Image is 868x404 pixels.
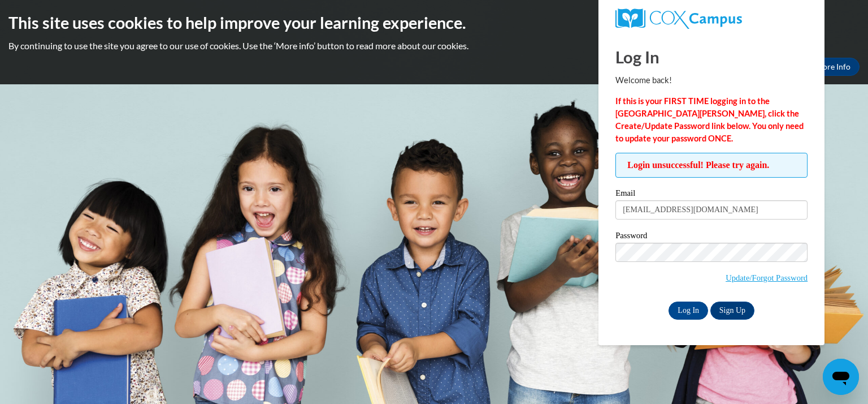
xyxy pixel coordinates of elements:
p: By continuing to use the site you agree to our use of cookies. Use the ‘More info’ button to read... [8,40,860,52]
h2: This site uses cookies to help improve your learning experience. [8,11,860,34]
a: Update/Forgot Password [726,273,808,282]
label: Email [615,189,808,200]
a: More Info [806,58,860,76]
h1: Log In [615,45,808,68]
iframe: Button to launch messaging window [823,359,859,395]
p: Welcome back! [615,74,808,87]
a: COX Campus [615,8,808,29]
input: Log In [669,302,708,320]
img: COX Campus [615,8,742,29]
span: Login unsuccessful! Please try again. [615,153,808,178]
strong: If this is your FIRST TIME logging in to the [GEOGRAPHIC_DATA][PERSON_NAME], click the Create/Upd... [615,96,804,143]
label: Password [615,231,808,243]
a: Sign Up [710,302,754,320]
